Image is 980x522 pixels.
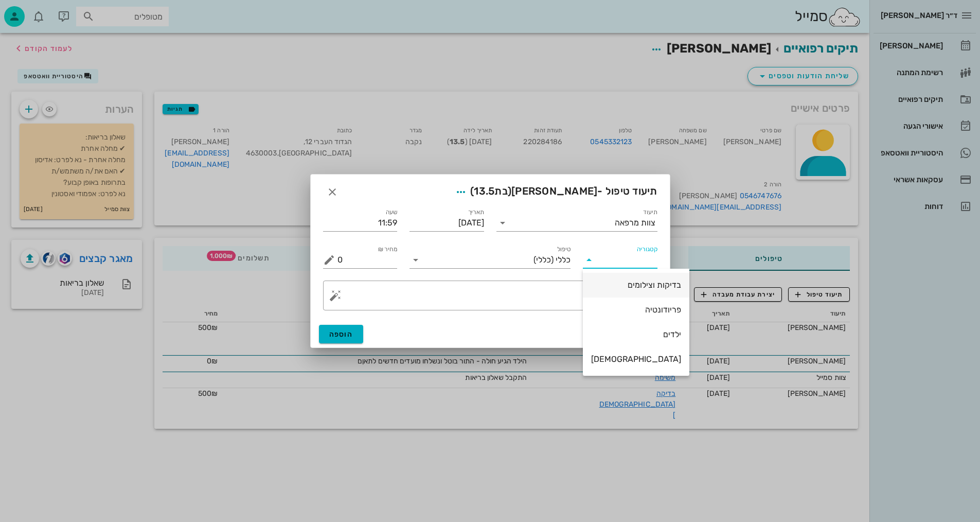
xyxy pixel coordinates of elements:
[615,218,655,228] div: צוות מרפאה
[591,280,681,290] div: בדיקות וצילומים
[591,329,681,339] div: ילדים
[557,246,571,253] label: טיפול
[386,208,398,216] label: שעה
[636,246,657,253] label: קטגוריה
[470,185,511,197] span: (בת )
[452,183,657,201] span: תיעוד טיפול -
[556,255,571,265] span: כללי
[533,255,554,265] span: (כללי)
[468,208,484,216] label: תאריך
[378,246,398,253] label: מחיר ₪
[323,254,335,266] button: מחיר ₪ appended action
[319,325,364,343] button: הוספה
[643,208,657,216] label: תיעוד
[474,185,494,197] span: 13.5
[511,185,597,197] span: [PERSON_NAME]
[591,305,681,315] div: פריודונטיה
[329,330,353,339] span: הוספה
[496,215,657,231] div: תיעודצוות מרפאה
[591,354,681,364] div: [DEMOGRAPHIC_DATA]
